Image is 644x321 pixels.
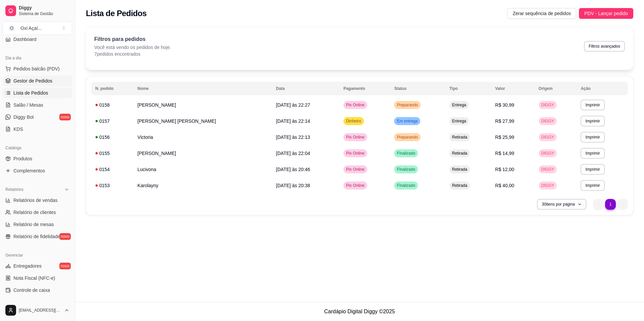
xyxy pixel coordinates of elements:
span: KDS [13,126,23,132]
span: Dinheiro [345,118,363,124]
a: Dashboard [3,34,72,45]
span: Pix Online [345,102,366,108]
div: 0153 [95,182,129,189]
span: O [8,25,15,32]
span: DIGGY [540,151,556,156]
span: Finalizado [395,183,417,188]
button: Pedidos balcão (PDV) [3,63,72,74]
th: Nome [133,82,272,95]
button: Imprimir [581,100,604,110]
th: Pagamento [339,82,390,95]
span: Relatório de mesas [13,221,54,228]
span: Zerar sequência de pedidos [513,10,571,17]
button: Imprimir [581,164,604,175]
div: Dia a dia [3,53,72,63]
a: Complementos [3,165,72,176]
a: Salão / Mesas [3,100,72,110]
span: Relatório de fidelidade [13,233,60,240]
th: Data [272,82,339,95]
span: Retirada [451,183,469,188]
span: DIGGY [540,167,556,172]
a: Relatórios de vendas [3,195,72,206]
th: N. pedido [91,82,133,95]
div: 0154 [95,166,129,173]
span: R$ 12,00 [495,167,514,172]
footer: Cardápio Digital Diggy © 2025 [75,302,644,321]
span: Pedidos balcão (PDV) [13,65,60,72]
span: Retirada [451,135,469,140]
span: [DATE] às 22:14 [276,118,310,124]
div: 0157 [95,118,129,124]
span: Pix Online [345,183,366,188]
button: Zerar sequência de pedidos [507,8,576,19]
h2: Lista de Pedidos [86,8,147,19]
th: Origem [535,82,577,95]
span: Dashboard [13,36,37,43]
span: Entrega [451,102,468,108]
span: [DATE] às 22:13 [276,135,310,140]
a: Lista de Pedidos [3,88,72,98]
button: Imprimir [581,180,604,191]
button: Imprimir [581,148,604,159]
div: Oxi Açaí ... [20,25,42,32]
span: Nota Fiscal (NFC-e) [13,275,55,281]
a: Controle de fiado [3,297,72,308]
span: Relatórios de vendas [13,197,58,204]
span: Preparando [395,102,419,108]
button: Select a team [3,21,72,35]
span: Diggy [19,5,69,11]
li: pagination item 1 active [605,199,616,210]
span: Controle de fiado [13,299,49,306]
span: Retirada [451,151,469,156]
button: Imprimir [581,116,604,126]
p: 7 pedidos encontrados [94,51,171,57]
a: KDS [3,124,72,135]
a: Relatório de mesas [3,219,72,230]
a: Gestor de Pedidos [3,75,72,86]
span: Lista de Pedidos [13,90,48,96]
td: [PERSON_NAME] [133,97,272,113]
div: 0155 [95,150,129,157]
a: Relatório de fidelidadenovo [3,231,72,242]
span: DIGGY [540,135,556,140]
div: Catálogo [3,143,72,153]
span: Em entrega [395,118,419,124]
span: DIGGY [540,102,556,108]
span: Controle de caixa [13,287,50,293]
th: Status [390,82,445,95]
a: Entregadoresnovo [3,261,72,271]
span: R$ 30,99 [495,102,514,108]
span: Pix Online [345,135,366,140]
p: Filtros para pedidos [94,35,171,43]
span: Finalizado [395,151,417,156]
span: Salão / Mesas [13,102,43,108]
th: Valor [491,82,534,95]
span: Produtos [13,155,32,162]
td: Victoria [133,129,272,145]
span: Relatórios [5,187,23,192]
span: [DATE] às 22:04 [276,151,310,156]
div: 0156 [95,134,129,141]
span: Sistema de Gestão [19,11,69,16]
span: R$ 27,99 [495,118,514,124]
span: Entregadores [13,263,42,269]
span: Preparando [395,135,419,140]
span: Gestor de Pedidos [13,77,52,84]
span: Pix Online [345,151,366,156]
span: Pix Online [345,167,366,172]
span: DIGGY [540,183,556,188]
a: Controle de caixa [3,285,72,296]
p: Você está vendo os pedidos de hoje. [94,44,171,51]
a: Diggy Botnovo [3,112,72,122]
span: Relatório de clientes [13,209,56,216]
th: Tipo [445,82,491,95]
td: Lucivona [133,161,272,177]
span: [DATE] às 20:46 [276,167,310,172]
td: [PERSON_NAME] [PERSON_NAME] [133,113,272,129]
th: Ação [577,82,628,95]
span: PDV - Lançar pedido [584,10,628,17]
span: R$ 14,99 [495,151,514,156]
span: DIGGY [540,118,556,124]
td: [PERSON_NAME] [133,145,272,161]
div: 0158 [95,102,129,108]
